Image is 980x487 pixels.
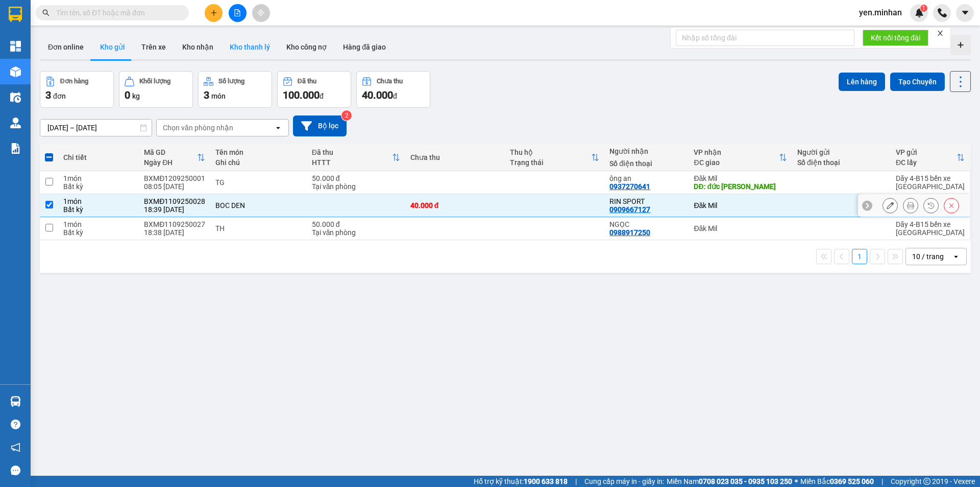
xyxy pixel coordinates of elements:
button: Lên hàng [839,73,885,91]
span: Cung cấp máy in - giấy in: [584,476,664,487]
div: RIN SPORT [609,197,683,205]
div: 0937270641 [609,182,650,191]
button: Số lượng3món [198,71,272,108]
div: BXMĐ1109250028 [144,197,205,205]
span: Miền Nam [667,476,792,487]
button: 1 [852,249,867,264]
span: 1 [922,5,925,12]
div: Đăk Mil [694,224,787,233]
svg: open [952,252,960,261]
span: search [42,9,50,16]
div: Số điện thoại [609,159,683,168]
div: Số điện thoại [797,158,886,167]
span: đơn [53,92,66,100]
sup: 2 [341,110,352,121]
span: Miền Bắc [800,476,874,487]
div: 50.000 đ [312,220,400,228]
button: Đơn hàng3đơn [40,71,114,108]
button: Bộ lọc [293,115,347,136]
div: HTTT [312,158,392,167]
span: file-add [234,9,241,16]
div: Tại văn phòng [312,228,400,237]
button: Đơn online [40,35,92,59]
div: Chưa thu [377,78,403,85]
span: món [211,92,226,100]
span: plus [210,9,217,16]
img: warehouse-icon [10,92,21,103]
div: Đăk Mil [694,201,787,210]
div: 1 món [63,174,134,182]
div: Bất kỳ [63,228,134,237]
img: warehouse-icon [10,66,21,77]
input: Tìm tên, số ĐT hoặc mã đơn [56,7,177,18]
span: aim [257,9,264,16]
div: ĐC giao [694,158,778,167]
div: NGỌC [609,220,683,228]
span: Kết nối tổng đài [871,32,920,43]
th: Toggle SortBy [891,144,970,171]
strong: 1900 633 818 [524,477,568,485]
div: Ngày ĐH [144,158,197,167]
button: plus [205,4,223,22]
img: dashboard-icon [10,41,21,52]
div: Tên món [215,148,301,156]
div: 0909667127 [609,205,650,214]
div: VP gửi [896,148,957,156]
button: file-add [229,4,247,22]
span: đ [320,92,324,100]
span: 3 [45,89,51,101]
div: Sửa đơn hàng [883,198,898,213]
div: 0988917250 [609,228,650,237]
div: BOC DEN [215,201,301,210]
div: 18:39 [DATE] [144,205,205,214]
div: 08:05 [DATE] [144,182,205,191]
div: Chi tiết [63,153,134,161]
span: message [11,466,20,475]
span: 100.000 [283,89,320,101]
sup: 1 [920,5,927,12]
div: 1 món [63,220,134,228]
div: Dãy 4-B15 bến xe [GEOGRAPHIC_DATA] [896,174,965,191]
div: Bất kỳ [63,205,134,214]
button: Trên xe [133,35,174,59]
th: Toggle SortBy [139,144,210,171]
div: Tại văn phòng [312,182,400,191]
svg: open [274,124,282,132]
div: ĐC lấy [896,158,957,167]
div: BXMĐ1109250027 [144,220,205,228]
span: caret-down [961,8,970,17]
div: Chưa thu [410,153,500,161]
button: aim [252,4,270,22]
button: Kho gửi [92,35,133,59]
div: ông an [609,174,683,182]
button: Kho thanh lý [222,35,278,59]
div: Thu hộ [510,148,591,156]
div: VP nhận [694,148,778,156]
span: Hỗ trợ kỹ thuật: [474,476,568,487]
div: Đã thu [312,148,392,156]
div: Đăk Mil [694,174,787,182]
div: Người nhận [609,147,683,155]
th: Toggle SortBy [505,144,604,171]
span: notification [11,443,20,452]
button: Kho công nợ [278,35,335,59]
div: Tạo kho hàng mới [950,35,971,55]
div: 50.000 đ [312,174,400,182]
button: Khối lượng0kg [119,71,193,108]
span: | [575,476,577,487]
button: Hàng đã giao [335,35,394,59]
span: copyright [923,478,930,485]
img: phone-icon [938,8,947,17]
strong: 0708 023 035 - 0935 103 250 [699,477,792,485]
button: Chưa thu40.000đ [356,71,430,108]
button: Kết nối tổng đài [863,30,928,46]
input: Nhập số tổng đài [676,30,854,46]
div: Người gửi [797,148,886,156]
div: Trạng thái [510,158,591,167]
span: đ [393,92,397,100]
button: Tạo Chuyến [890,73,945,91]
strong: 0369 525 060 [830,477,874,485]
span: 40.000 [362,89,393,101]
button: Đã thu100.000đ [277,71,351,108]
div: Số lượng [218,78,244,85]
